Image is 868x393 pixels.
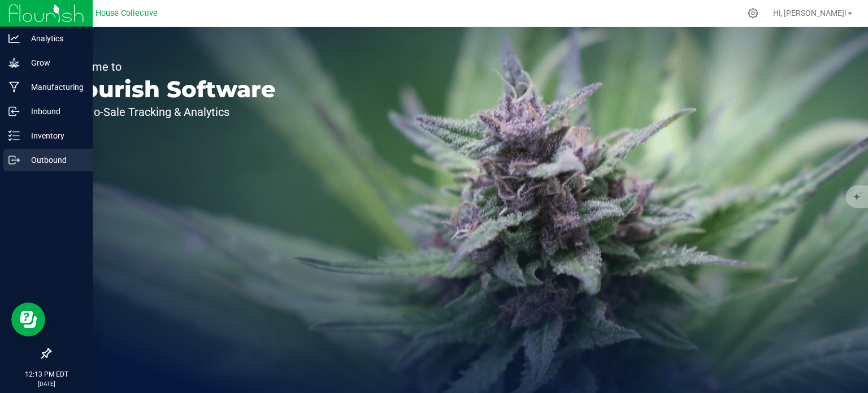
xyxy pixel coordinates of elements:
[20,56,88,70] p: Grow
[5,379,88,388] p: [DATE]
[8,154,20,166] inline-svg: Outbound
[20,80,88,94] p: Manufacturing
[8,130,20,141] inline-svg: Inventory
[20,129,88,142] p: Inventory
[5,369,88,379] p: 12:13 PM EDT
[8,33,20,44] inline-svg: Analytics
[20,105,88,118] p: Inbound
[61,106,276,118] p: Seed-to-Sale Tracking & Analytics
[20,32,88,45] p: Analytics
[8,81,20,93] inline-svg: Manufacturing
[61,61,276,72] p: Welcome to
[73,8,158,18] span: Arbor House Collective
[20,153,88,167] p: Outbound
[8,57,20,68] inline-svg: Grow
[773,8,847,18] span: Hi, [PERSON_NAME]!
[61,78,276,101] p: Flourish Software
[746,8,760,19] div: Manage settings
[8,106,20,117] inline-svg: Inbound
[11,303,45,336] iframe: Resource center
